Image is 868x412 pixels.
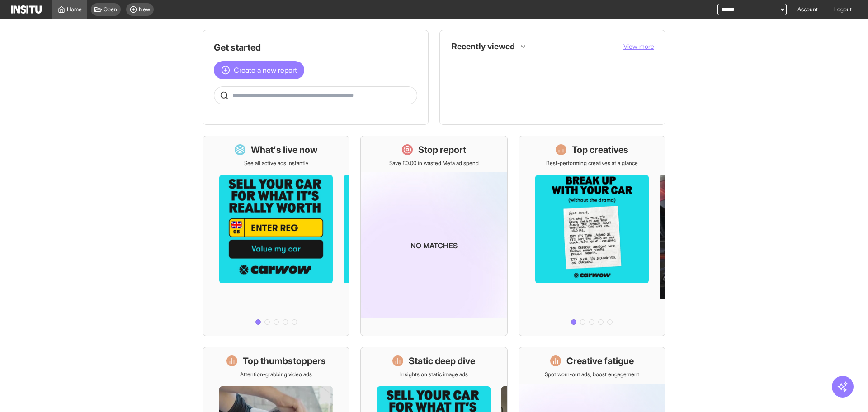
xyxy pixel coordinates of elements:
[104,6,117,13] span: Open
[361,172,507,318] img: coming-soon-gradient_kfitwp.png
[623,42,654,51] button: View more
[519,136,665,336] a: Top creativesBest-performing creatives at a glance
[244,160,308,167] p: See all active ads instantly
[572,143,628,156] h1: Top creatives
[139,6,150,13] span: New
[240,371,312,378] p: Attention-grabbing video ads
[11,5,42,14] img: Logo
[360,136,507,336] a: Stop reportSave £0.00 in wasted Meta ad spendNo matches
[389,160,479,167] p: Save £0.00 in wasted Meta ad spend
[400,371,468,378] p: Insights on static image ads
[203,136,349,336] a: What's live nowSee all active ads instantly
[623,43,654,50] span: View more
[243,355,326,367] h1: Top thumbstoppers
[234,65,297,76] span: Create a new report
[418,143,466,156] h1: Stop report
[251,143,318,156] h1: What's live now
[67,6,82,13] span: Home
[546,160,638,167] p: Best-performing creatives at a glance
[410,240,458,251] p: No matches
[214,61,304,79] button: Create a new report
[409,355,475,367] h1: Static deep dive
[214,41,417,54] h1: Get started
